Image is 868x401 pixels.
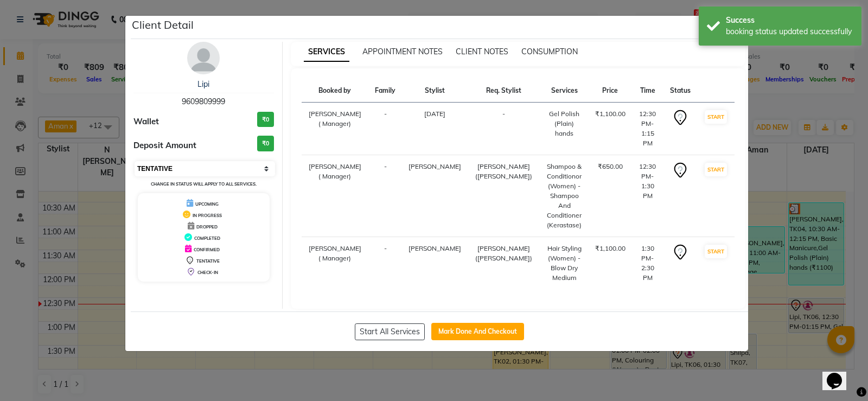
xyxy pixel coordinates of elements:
[822,358,857,390] iframe: chat widget
[431,323,524,340] button: Mark Done And Checkout
[632,103,663,155] td: 12:30 PM-1:15 PM
[362,47,443,56] span: APPOINTMENT NOTES
[193,213,222,218] span: IN PROGRESS
[302,79,369,103] th: Booked by
[705,110,727,124] button: START
[589,79,632,103] th: Price
[196,224,218,230] span: DROPPED
[468,79,540,103] th: Req. Stylist
[196,258,220,264] span: TENTATIVE
[475,244,532,262] span: [PERSON_NAME] ([PERSON_NAME])
[540,79,589,103] th: Services
[705,245,727,258] button: START
[424,110,445,118] span: [DATE]
[547,162,582,230] div: Shampoo & Conditionor (Women) - Shampoo And Conditioner (Kerastase)
[368,237,402,290] td: -
[632,79,663,103] th: Time
[194,235,220,241] span: COMPLETED
[705,163,727,176] button: START
[302,103,369,155] td: [PERSON_NAME] ( Manager)
[632,237,663,290] td: 1:30 PM-2:30 PM
[194,247,220,252] span: CONFIRMED
[257,112,274,128] h3: ₹0
[197,79,209,89] a: Lipi
[663,79,697,103] th: Status
[368,79,402,103] th: Family
[595,244,626,253] div: ₹1,100.00
[475,162,532,180] span: [PERSON_NAME] ([PERSON_NAME])
[368,103,402,155] td: -
[409,162,461,170] span: [PERSON_NAME]
[368,155,402,237] td: -
[182,97,225,106] span: 9609809999
[595,109,626,119] div: ₹1,100.00
[632,155,663,237] td: 12:30 PM-1:30 PM
[302,237,369,290] td: [PERSON_NAME] ( Manager)
[547,244,582,283] div: Hair Styling (Women) - Blow Dry Medium
[132,17,194,33] h5: Client Detail
[133,139,196,152] span: Deposit Amount
[409,244,461,252] span: [PERSON_NAME]
[304,42,349,62] span: SERVICES
[402,79,468,103] th: Stylist
[726,15,853,26] div: Success
[195,201,219,207] span: UPCOMING
[197,270,218,275] span: CHECK-IN
[468,103,540,155] td: -
[726,26,853,37] div: booking status updated successfully
[151,181,257,187] small: Change in status will apply to all services.
[595,162,626,171] div: ₹650.00
[355,323,425,340] button: Start All Services
[521,47,578,56] span: CONSUMPTION
[456,47,508,56] span: CLIENT NOTES
[257,136,274,151] h3: ₹0
[547,109,582,138] div: Gel Polish (Plain) hands
[133,116,159,128] span: Wallet
[187,42,220,74] img: avatar
[302,155,369,237] td: [PERSON_NAME] ( Manager)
